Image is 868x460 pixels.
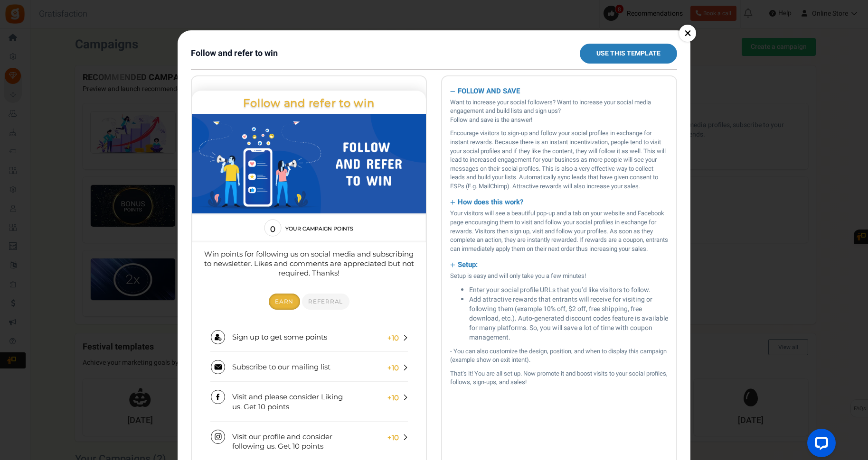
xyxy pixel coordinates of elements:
strong: 0 [73,147,89,158]
span: Earn [83,221,102,229]
span: Follow and refer to win [43,19,191,34]
p: That’s it! You are all set up. Now promote it and boost visits to your social profiles, follows, ... [450,369,668,387]
p: - You can also customize the design, position, and when to display this campaign (example show on... [450,347,668,365]
p: Your visitors will see a beautiful pop-up and a tab on your website and Facebook page encouraging... [450,209,668,253]
a: Use this template [580,44,677,64]
a: × [679,25,696,42]
li: Add attractive rewards that entrants will receive for visiting or following them (example 10% off... [469,295,668,342]
p: Win points for following us on social media and subscribing to newsletter. Likes and comments are... [11,173,224,202]
p: Setup is easy and will only take you a few minutes! [450,272,668,281]
p: Encourage visitors to sign-up and follow your social profiles in exchange for instant rewards. Be... [450,129,668,191]
span: Referral [116,221,151,229]
p: Want to increase your social followers? Want to increase your social media engagement and build l... [450,98,668,125]
h3: FOLLOW AND SAVE [450,84,668,98]
h3: How does this work? [450,195,668,209]
em: Your campaign points [94,150,161,156]
h1: Follow and refer to win [191,49,278,58]
li: Enter your social profile URLs that you’d like visitors to follow. [469,285,668,295]
h3: Setup: [450,258,668,272]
